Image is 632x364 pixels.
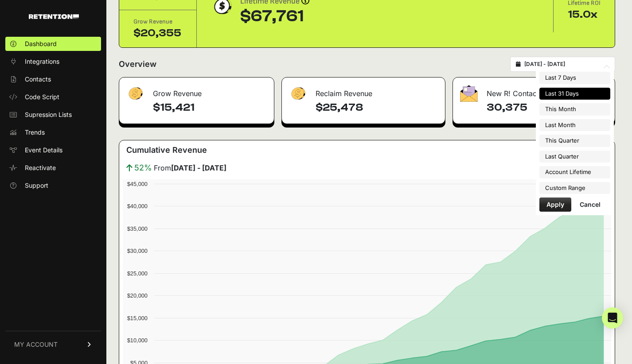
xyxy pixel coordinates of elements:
[171,163,226,172] strong: [DATE] - [DATE]
[5,37,101,51] a: Dashboard
[487,101,608,115] h4: 30,375
[127,337,148,344] text: $10,000
[25,163,56,172] span: Reactivate
[5,125,101,139] a: Trends
[240,8,309,25] div: $67,761
[5,331,101,358] a: MY ACCOUNT
[539,88,610,100] li: Last 31 Days
[5,143,101,157] a: Event Details
[25,146,62,155] span: Event Details
[539,135,610,147] li: This Quarter
[126,85,144,102] img: fa-dollar-13500eef13a19c4ab2b9ed9ad552e47b0d9fc28b02b83b90ba0e00f96d6372e9.png
[25,75,51,84] span: Contacts
[153,101,267,115] h4: $15,421
[282,77,445,104] div: Reclaim Revenue
[460,85,478,102] img: fa-envelope-19ae18322b30453b285274b1b8af3d052b27d846a4fbe8435d1a52b978f639a2.png
[539,72,610,84] li: Last 7 Days
[126,144,207,156] h3: Cumulative Revenue
[5,90,101,104] a: Code Script
[5,161,101,175] a: Reactivate
[568,8,601,22] div: 15.0x
[25,93,59,101] span: Code Script
[154,163,226,173] span: From
[119,58,156,70] h2: Overview
[133,26,182,40] div: $20,355
[127,248,148,254] text: $30,000
[127,225,148,232] text: $35,000
[573,197,608,212] button: Cancel
[25,181,48,190] span: Support
[127,181,148,187] text: $45,000
[14,340,58,349] span: MY ACCOUNT
[539,151,610,163] li: Last Quarter
[5,178,101,193] a: Support
[25,110,72,119] span: Supression Lists
[25,39,57,48] span: Dashboard
[539,197,571,212] button: Apply
[127,315,148,321] text: $15,000
[453,77,615,104] div: New R! Contacts
[5,108,101,122] a: Supression Lists
[25,128,45,137] span: Trends
[539,103,610,116] li: This Month
[127,292,148,299] text: $20,000
[29,14,79,19] img: Retention.com
[5,72,101,86] a: Contacts
[602,307,623,329] div: Open Intercom Messenger
[539,166,610,178] li: Account Lifetime
[316,101,437,115] h4: $25,478
[539,119,610,132] li: Last Month
[134,162,152,174] span: 52%
[5,54,101,69] a: Integrations
[539,182,610,194] li: Custom Range
[127,203,148,209] text: $40,000
[25,57,59,66] span: Integrations
[133,17,182,26] div: Grow Revenue
[289,85,307,102] img: fa-dollar-13500eef13a19c4ab2b9ed9ad552e47b0d9fc28b02b83b90ba0e00f96d6372e9.png
[119,77,274,104] div: Grow Revenue
[127,270,148,277] text: $25,000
